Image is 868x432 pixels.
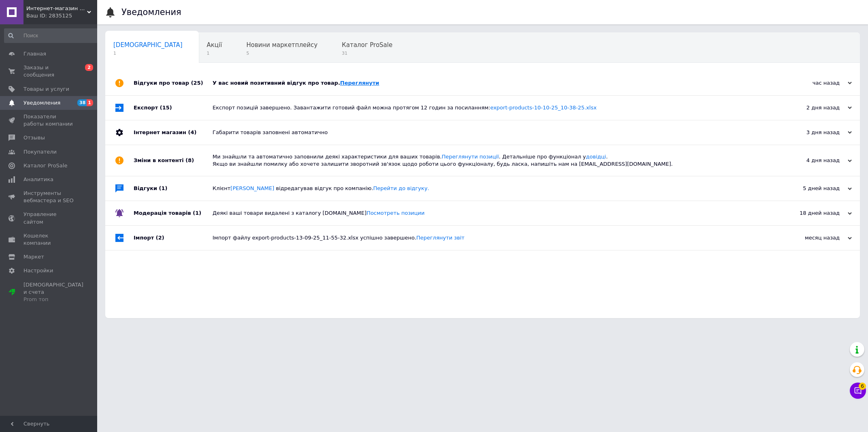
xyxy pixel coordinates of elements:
div: Експорт позицій завершено. Завантажити готовий файл можна протягом 12 годин за посиланням: [213,104,771,111]
span: Маркет [23,253,44,261]
div: У вас новий позитивний відгук про товар. [213,79,771,87]
span: Каталог ProSale [23,162,67,169]
span: Главная [23,50,46,58]
div: Prom топ [23,296,83,303]
span: Настройки [23,267,53,274]
span: 38 [77,99,87,106]
span: 1 [113,50,183,56]
span: Покупатели [23,148,57,156]
span: Инструменты вебмастера и SEO [23,190,75,204]
span: (4) [188,129,196,135]
button: Чат с покупателем6 [850,383,866,399]
span: Отзывы [23,134,45,141]
span: Кошелек компании [23,232,75,247]
div: Деякі ваші товари видалені з каталогу [DOMAIN_NAME] [213,210,771,217]
span: 1 [207,50,222,56]
span: (8) [185,157,194,163]
span: Уведомления [23,99,60,107]
div: Зміни в контенті [134,145,213,176]
span: [DEMOGRAPHIC_DATA] [113,41,183,49]
span: (25) [191,80,203,86]
a: Перейти до відгуку. [373,185,429,191]
span: (15) [160,105,172,111]
span: Заказы и сообщения [23,64,75,79]
div: Ваш ID: 2835125 [26,12,97,19]
span: Товары и услуги [23,86,69,93]
div: Імпорт [134,226,213,250]
span: Интернет-магазин Fantasticshop [26,5,87,12]
span: Управление сайтом [23,211,75,225]
span: (2) [156,235,164,241]
span: (1) [193,210,201,216]
a: [PERSON_NAME] [230,185,274,191]
span: відредагував відгук про компанію. [276,185,429,191]
a: Переглянути позиції [442,154,499,160]
span: Акції [207,41,222,49]
span: 6 [859,383,866,390]
a: Переглянути [340,80,379,86]
span: Новини маркетплейсу [246,41,317,49]
div: месяц назад [771,234,852,242]
div: час назад [771,79,852,87]
div: Модерація товарів [134,201,213,225]
h1: Уведомления [121,7,181,17]
span: 31 [342,50,392,56]
input: Поиск [4,28,101,43]
span: Аналитика [23,176,53,183]
div: Імпорт файлу export-products-13-09-25_11-55-32.xlsx успішно завершено. [213,234,771,242]
a: довідці [586,154,606,160]
a: Переглянути звіт [416,235,464,241]
div: 4 дня назад [771,157,852,164]
span: (1) [159,185,168,191]
span: Каталог ProSale [342,41,392,49]
div: Габарити товарів заповнені автоматично [213,129,771,136]
div: Інтернет магазин [134,120,213,145]
a: Посмотреть позиции [366,210,424,216]
div: 5 дней назад [771,185,852,192]
span: 2 [85,64,93,71]
div: Відгуки [134,176,213,201]
span: Клієнт [213,185,429,191]
div: Експорт [134,96,213,120]
div: 18 дней назад [771,210,852,217]
span: Показатели работы компании [23,113,75,128]
span: [DEMOGRAPHIC_DATA] и счета [23,281,83,304]
span: 5 [246,50,317,56]
span: 1 [87,99,93,106]
div: Ми знайшли та автоматично заповнили деякі характеристики для ваших товарів. . Детальніше про функ... [213,153,771,168]
div: Відгуки про товар [134,71,213,95]
div: 2 дня назад [771,104,852,111]
a: export-products-10-10-25_10-38-25.xlsx [490,105,597,111]
div: 3 дня назад [771,129,852,136]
